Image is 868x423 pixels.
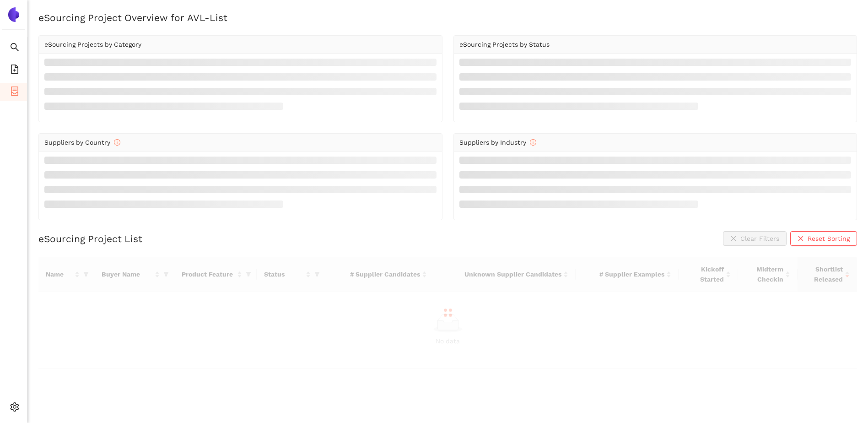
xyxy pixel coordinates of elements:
span: info-circle [530,139,536,146]
span: Suppliers by Industry [459,139,536,146]
h2: eSourcing Project List [38,232,142,245]
span: search [10,39,19,58]
span: file-add [10,61,19,80]
span: container [10,83,19,102]
span: eSourcing Projects by Status [459,41,550,48]
span: setting [10,399,19,418]
button: closeReset Sorting [790,231,857,246]
button: closeClear Filters [723,231,787,246]
span: eSourcing Projects by Category [44,41,141,48]
span: close [798,235,804,243]
span: info-circle [114,139,120,146]
h2: eSourcing Project Overview for AVL-List [38,11,857,24]
span: Reset Sorting [808,233,850,244]
img: Logo [6,7,21,22]
span: Suppliers by Country [44,139,120,146]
